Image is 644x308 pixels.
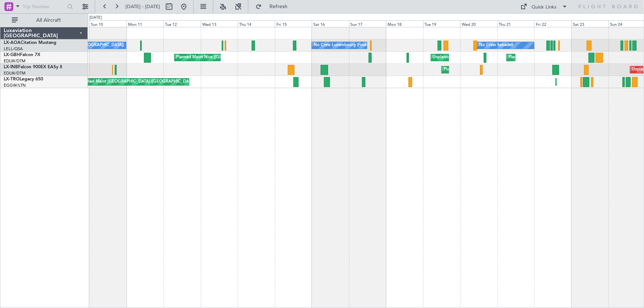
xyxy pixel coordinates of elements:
[423,20,461,27] div: Tue 19
[433,52,554,63] div: Unplanned Maint [GEOGRAPHIC_DATA] ([GEOGRAPHIC_DATA])
[4,77,20,82] span: LX-TRO
[444,64,504,75] div: Planned Maint Geneva (Cointrin)
[479,40,513,51] div: No Crew Sabadell
[4,70,25,76] a: EDLW/DTM
[238,20,275,27] div: Thu 14
[19,18,78,23] span: All Aircraft
[4,53,40,57] a: LX-GBHFalcon 7X
[89,15,102,21] div: [DATE]
[517,1,572,13] button: Quick Links
[534,20,572,27] div: Fri 22
[127,20,164,27] div: Mon 11
[176,52,259,63] div: Planned Maint Nice ([GEOGRAPHIC_DATA])
[4,65,18,69] span: LX-INB
[4,41,56,45] a: LX-AOACitation Mustang
[460,20,497,27] div: Wed 20
[4,65,62,69] a: LX-INBFalcon 900EX EASy II
[312,20,349,27] div: Sat 16
[386,20,423,27] div: Mon 18
[4,41,21,45] span: LX-AOA
[263,4,294,9] span: Refresh
[4,58,25,64] a: EDLW/DTM
[8,14,80,26] button: All Aircraft
[163,20,201,27] div: Tue 12
[89,20,127,27] div: Sun 10
[509,52,591,63] div: Planned Maint Nice ([GEOGRAPHIC_DATA])
[4,77,43,82] a: LX-TROLegacy 650
[314,40,371,51] div: No Crew Luxembourg (Findel)
[349,20,386,27] div: Sun 17
[4,83,26,88] a: EGGW/LTN
[275,20,312,27] div: Fri 15
[4,53,20,57] span: LX-GBH
[4,46,23,52] a: LELL/QSA
[74,76,196,87] div: Unplanned Maint [GEOGRAPHIC_DATA] ([GEOGRAPHIC_DATA])
[125,3,160,10] span: [DATE] - [DATE]
[201,20,238,27] div: Wed 13
[532,4,557,11] div: Quick Links
[252,1,296,13] button: Refresh
[497,20,535,27] div: Thu 21
[572,20,609,27] div: Sat 23
[23,1,65,12] input: Trip Number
